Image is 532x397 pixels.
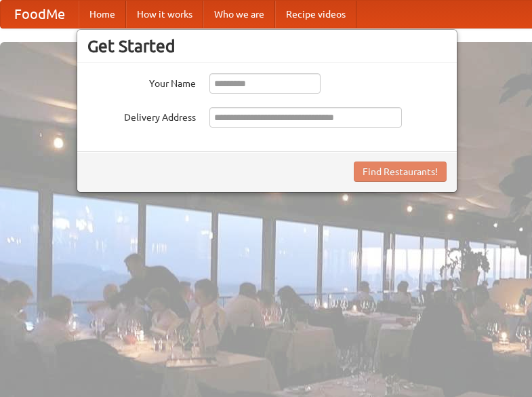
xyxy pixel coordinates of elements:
[1,1,79,28] a: FoodMe
[79,1,126,28] a: Home
[87,73,196,90] label: Your Name
[87,107,196,124] label: Delivery Address
[354,162,447,182] button: Find Restaurants!
[87,36,447,56] h3: Get Started
[203,1,275,28] a: Who we are
[275,1,356,28] a: Recipe videos
[126,1,203,28] a: How it works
